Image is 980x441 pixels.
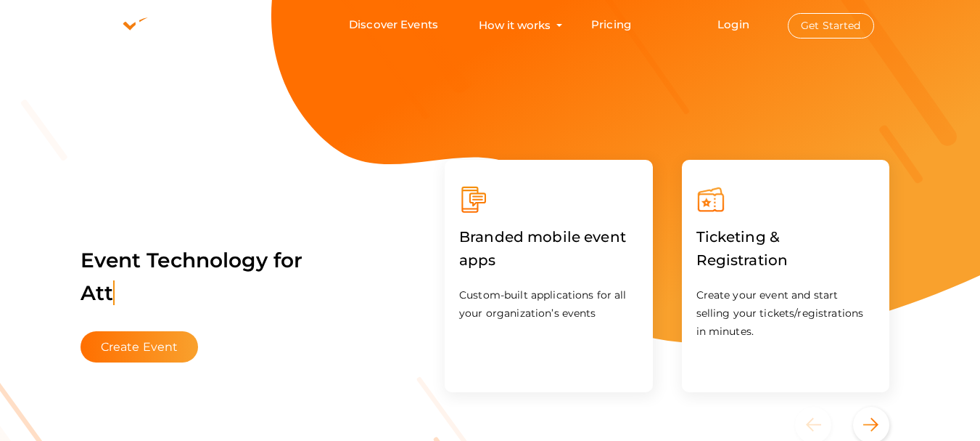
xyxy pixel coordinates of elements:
[459,214,638,283] label: Branded mobile event apps
[459,254,638,268] a: Branded mobile event apps
[696,214,876,283] label: Ticketing & Registration
[717,17,749,31] a: Login
[696,254,876,268] a: Ticketing & Registration
[459,286,638,323] p: Custom-built applications for all your organization’s events
[81,280,115,305] span: Att
[591,12,631,39] a: Pricing
[474,12,555,39] button: How it works
[788,13,874,39] button: Get Started
[349,12,438,39] a: Discover Events
[81,331,199,363] button: Create Event
[696,286,876,341] p: Create your event and start selling your tickets/registrations in minutes.
[81,226,303,328] label: Event Technology for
